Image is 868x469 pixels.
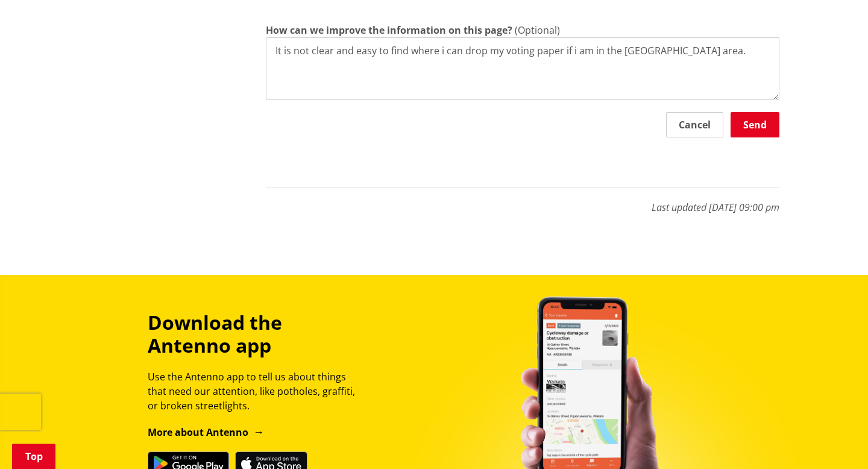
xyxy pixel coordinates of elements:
button: Cancel [666,112,723,137]
iframe: Messenger Launcher [813,418,856,462]
p: Last updated [DATE] 09:00 pm [266,187,779,215]
label: How can we improve the information on this page? [266,23,512,37]
span: (Optional) [515,24,560,37]
a: More about Antenno [148,426,264,439]
h3: Download the Antenno app [148,311,366,357]
p: Use the Antenno app to tell us about things that need our attention, like potholes, graffiti, or ... [148,370,366,413]
button: Send [731,112,779,137]
a: Top [12,444,55,469]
